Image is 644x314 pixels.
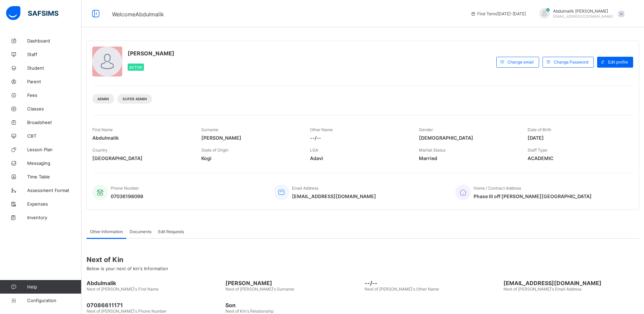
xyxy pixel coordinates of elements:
[553,14,613,18] span: [EMAIL_ADDRESS][DOMAIN_NAME]
[528,155,626,161] span: ACADEMIC
[6,6,58,20] img: safsims
[292,193,376,199] span: [EMAIL_ADDRESS][DOMAIN_NAME]
[92,135,191,141] span: Abdulmalik
[201,147,228,153] span: State of Origin
[608,59,628,65] span: Edit profile
[87,302,222,309] span: 07086611171
[27,284,81,290] span: Help
[27,79,81,84] span: Parent
[27,201,81,207] span: Expenses
[201,155,300,161] span: Kogi
[225,280,361,286] span: [PERSON_NAME]
[158,229,184,234] span: Edit Requests
[90,229,123,234] span: Other Information
[533,8,628,19] div: AbdulmalikAbubakar
[503,280,639,286] span: [EMAIL_ADDRESS][DOMAIN_NAME]
[310,155,409,161] span: Adavi
[87,280,222,286] span: Abdulmalik
[474,186,521,191] span: Home / Contract Address
[225,302,361,309] span: Son
[554,59,588,65] span: Change Password
[508,59,534,65] span: Change email
[365,280,500,286] span: --/--
[87,286,159,292] span: Next of [PERSON_NAME]'s First Name
[27,160,81,166] span: Messaging
[87,256,639,264] span: Next of Kin
[201,135,300,141] span: [PERSON_NAME]
[92,127,113,132] span: First Name
[129,65,142,69] span: Active
[27,92,81,98] span: Fees
[87,309,166,314] span: Next of [PERSON_NAME]'s Phone Number
[225,309,274,314] span: Next of Kin's Relationship
[528,127,551,132] span: Date of Birth
[92,147,108,153] span: Country
[112,11,164,18] span: Welcome Abdulmalik
[123,97,147,101] span: Super Admin
[528,135,626,141] span: [DATE]
[225,286,294,292] span: Next of [PERSON_NAME]'s Surname
[130,229,151,234] span: Documents
[474,193,592,199] span: Phase III off [PERSON_NAME][GEOGRAPHIC_DATA]
[27,106,81,111] span: Classes
[27,188,81,193] span: Assessment Format
[27,52,81,57] span: Staff
[27,298,81,303] span: Configuration
[87,266,168,271] span: Below is your next of kin's Information
[419,135,518,141] span: [DEMOGRAPHIC_DATA]
[310,147,318,153] span: LGA
[365,286,439,292] span: Next of [PERSON_NAME]'s Other Name
[471,11,526,16] span: session/term information
[27,147,81,152] span: Lesson Plan
[419,147,445,153] span: Marital Status
[111,193,143,199] span: 07036198098
[419,155,518,161] span: Married
[27,120,81,125] span: Broadsheet
[553,8,613,14] span: Abdulmalik [PERSON_NAME]
[111,186,139,191] span: Phone Number
[27,38,81,43] span: Dashboard
[292,186,318,191] span: Email Address
[419,127,433,132] span: Gender
[528,147,547,153] span: Staff Type
[27,174,81,179] span: Time Table
[310,135,409,141] span: --/--
[310,127,333,132] span: Other Name
[27,133,81,139] span: CBT
[128,50,174,57] span: [PERSON_NAME]
[97,97,109,101] span: Admin
[201,127,218,132] span: Surname
[27,65,81,71] span: Student
[27,215,81,220] span: Inventory
[503,286,582,292] span: Next of [PERSON_NAME]'s Email Address
[92,155,191,161] span: [GEOGRAPHIC_DATA]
